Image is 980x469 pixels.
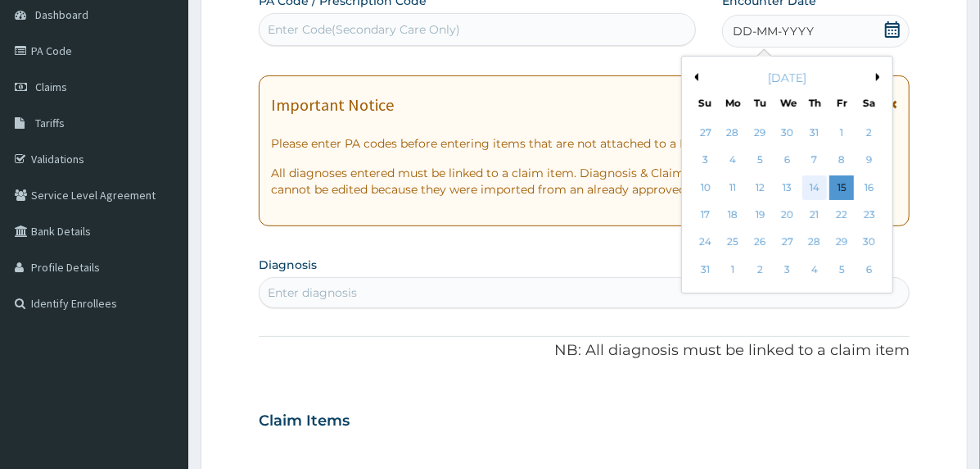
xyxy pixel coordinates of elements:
[720,121,745,145] div: Choose Monday, July 28th, 2025
[775,230,800,255] div: Choose Wednesday, August 27th, 2025
[690,73,698,81] button: Previous Month
[698,96,712,110] div: Su
[259,257,317,273] label: Diagnosis
[857,175,882,200] div: Choose Saturday, August 16th, 2025
[271,96,394,114] h1: Important Notice
[780,96,794,110] div: We
[720,148,745,173] div: Choose Monday, August 4th, 2025
[747,148,772,173] div: Choose Tuesday, August 5th, 2025
[802,148,827,173] div: Choose Thursday, August 7th, 2025
[829,203,854,227] div: Choose Friday, August 22nd, 2025
[802,121,827,145] div: Choose Thursday, July 31st, 2025
[775,257,800,282] div: Choose Wednesday, September 3rd, 2025
[747,175,772,200] div: Choose Tuesday, August 12th, 2025
[259,340,910,362] p: NB: All diagnosis must be linked to a claim item
[802,257,827,282] div: Choose Thursday, September 4th, 2025
[747,121,772,145] div: Choose Tuesday, July 29th, 2025
[802,203,827,227] div: Choose Thursday, August 21st, 2025
[829,148,854,173] div: Choose Friday, August 8th, 2025
[35,7,88,22] span: Dashboard
[775,203,800,227] div: Choose Wednesday, August 20th, 2025
[725,96,739,110] div: Mo
[829,121,854,145] div: Choose Friday, August 1st, 2025
[857,257,882,282] div: Choose Saturday, September 6th, 2025
[720,175,745,200] div: Choose Monday, August 11th, 2025
[747,203,772,227] div: Choose Tuesday, August 19th, 2025
[720,257,745,282] div: Choose Monday, September 1st, 2025
[271,165,897,198] p: All diagnoses entered must be linked to a claim item. Diagnosis & Claim Items that are visible bu...
[693,175,718,200] div: Choose Sunday, August 10th, 2025
[857,203,882,227] div: Choose Saturday, August 23rd, 2025
[271,135,897,152] p: Please enter PA codes before entering items that are not attached to a PA code
[720,230,745,255] div: Choose Monday, August 25th, 2025
[829,257,854,282] div: Choose Friday, September 5th, 2025
[259,412,350,430] h3: Claim Items
[857,230,882,255] div: Choose Saturday, August 30th, 2025
[693,203,718,227] div: Choose Sunday, August 17th, 2025
[829,230,854,255] div: Choose Friday, August 29th, 2025
[753,96,767,110] div: Tu
[775,175,800,200] div: Choose Wednesday, August 13th, 2025
[693,121,718,145] div: Choose Sunday, July 27th, 2025
[733,23,814,39] span: DD-MM-YYYY
[689,70,886,86] div: [DATE]
[747,257,772,282] div: Choose Tuesday, September 2nd, 2025
[35,80,67,94] span: Claims
[857,148,882,173] div: Choose Saturday, August 9th, 2025
[720,203,745,227] div: Choose Monday, August 18th, 2025
[693,148,718,173] div: Choose Sunday, August 3rd, 2025
[775,148,800,173] div: Choose Wednesday, August 6th, 2025
[835,96,849,110] div: Fr
[692,120,883,284] div: month 2025-08
[829,175,854,200] div: Choose Friday, August 15th, 2025
[747,230,772,255] div: Choose Tuesday, August 26th, 2025
[857,121,882,145] div: Choose Saturday, August 2nd, 2025
[802,230,827,255] div: Choose Thursday, August 28th, 2025
[35,116,65,130] span: Tariffs
[876,73,884,81] button: Next Month
[268,21,460,38] div: Enter Code(Secondary Care Only)
[802,175,827,200] div: Choose Thursday, August 14th, 2025
[775,121,800,145] div: Choose Wednesday, July 30th, 2025
[268,285,357,301] div: Enter diagnosis
[693,257,718,282] div: Choose Sunday, August 31st, 2025
[808,96,822,110] div: Th
[863,96,877,110] div: Sa
[693,230,718,255] div: Choose Sunday, August 24th, 2025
